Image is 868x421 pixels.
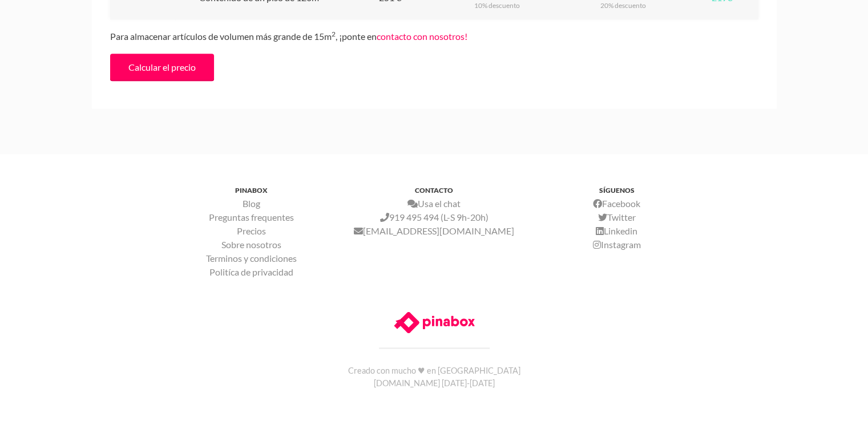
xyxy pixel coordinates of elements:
[110,54,214,81] a: Calcular el precio
[596,225,637,236] a: Linkedin
[443,1,551,10] div: 10% descuento
[407,198,461,209] a: Usa el chat
[206,253,297,264] a: Terminos y condiciones
[160,186,343,195] h3: PINABOX
[343,186,526,195] h3: CONTACTO
[290,377,578,390] p: [DOMAIN_NAME] [DATE]-[DATE]
[377,31,467,42] a: contacto con nosotros!
[243,198,260,209] a: Blog
[380,212,488,222] a: 919 495 494 (L-S 9h-20h)
[209,212,294,222] a: Preguntas frequentes
[593,198,640,209] a: Facebook
[221,239,281,250] a: Sobre nosotros
[290,365,578,377] p: Creado con mucho ♥ en [GEOGRAPHIC_DATA]
[209,266,293,277] a: Politíca de privacidad
[332,30,336,38] sup: 2
[598,212,636,222] a: Twitter
[569,1,676,10] div: 20% descuento
[593,239,641,250] a: Instagram
[237,225,266,236] a: Precios
[354,225,514,236] a: [EMAIL_ADDRESS][DOMAIN_NAME]
[663,276,868,421] iframe: Chat Widget
[663,276,868,421] div: Widget de chat
[526,186,708,195] h3: SÍGUENOS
